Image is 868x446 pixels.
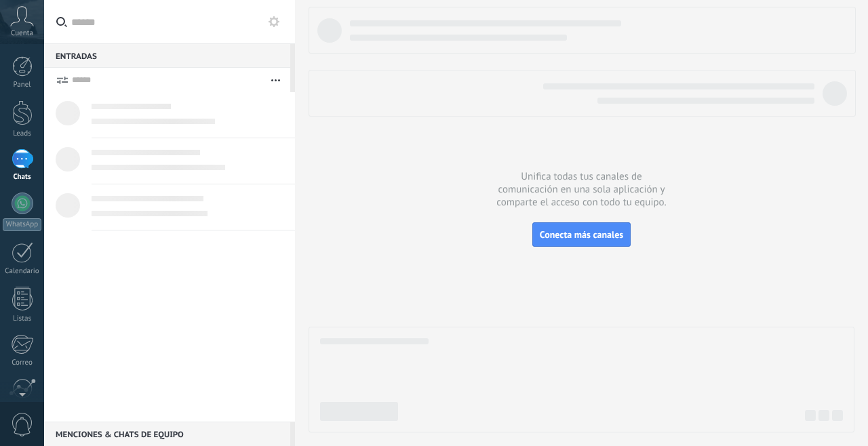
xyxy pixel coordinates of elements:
[3,267,42,276] div: Calendario
[3,173,42,182] div: Chats
[3,218,41,231] div: WhatsApp
[3,315,42,323] div: Listas
[3,359,42,367] div: Correo
[44,422,290,446] div: Menciones & Chats de equipo
[3,81,42,89] div: Panel
[3,129,42,138] div: Leads
[11,29,33,38] span: Cuenta
[532,222,631,247] button: Conecta más canales
[540,228,623,241] span: Conecta más canales
[44,43,290,68] div: Entradas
